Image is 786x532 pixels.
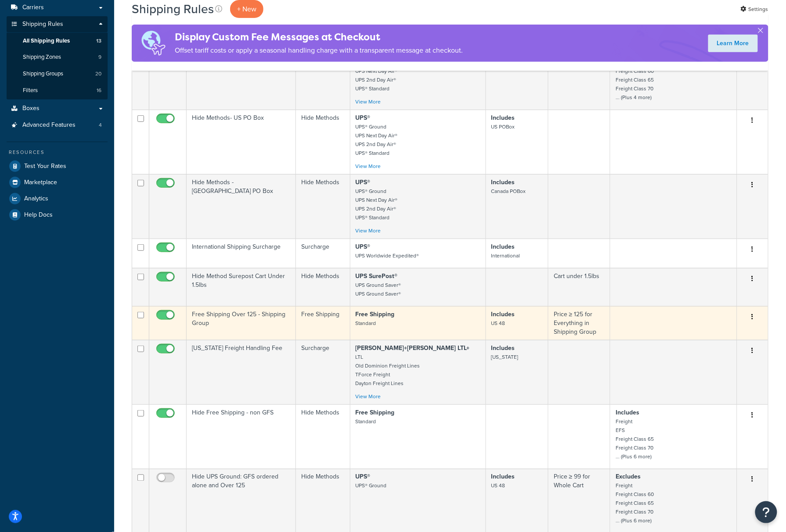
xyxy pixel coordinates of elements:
[491,319,505,327] small: US 48
[356,353,420,387] small: LTL Old Dominion Freight Lines TForce Freight Dayton Freight Lines
[23,70,63,78] span: Shipping Groups
[356,98,381,106] a: View More
[356,58,398,93] small: UPS® Ground UPS Next Day Air® UPS 2nd Day Air® UPS® Standard
[491,252,520,260] small: International
[296,268,350,306] td: Hide Methods
[616,58,654,101] small: Freight Freight Class 60 Freight Class 65 Freight Class 70 ... (Plus 4 more)
[356,178,371,187] strong: UPS®
[24,211,53,219] span: Help Docs
[548,268,610,306] td: Cart under 1.5lbs
[296,404,350,469] td: Hide Methods
[708,35,758,52] a: Learn More
[22,4,44,11] span: Carriers
[98,54,101,61] span: 9
[356,271,398,281] strong: UPS SurePost®
[356,482,387,490] small: UPS® Ground
[187,404,296,469] td: Hide Free Shipping - non GFS
[548,306,610,340] td: Price ≥ 125 for Everything in Shipping Group
[7,33,108,49] li: All Shipping Rules
[356,472,371,482] strong: UPS®
[356,187,398,221] small: UPS® Ground UPS Next Day Air® UPS 2nd Day Air® UPS® Standard
[7,16,108,100] li: Shipping Rules
[7,16,108,32] a: Shipping Rules
[741,3,768,15] a: Settings
[356,281,401,298] small: UPS Ground Saver® UPS Ground Saver®
[356,319,376,327] small: Standard
[24,195,48,203] span: Analytics
[296,110,350,174] td: Hide Methods
[491,353,519,361] small: [US_STATE]
[22,121,76,129] span: Advanced Features
[7,117,108,133] li: Advanced Features
[7,175,108,190] a: Marketplace
[296,239,350,268] td: Surcharge
[491,187,526,195] small: Canada POBox
[175,44,463,57] p: Offset tariff costs or apply a seasonal handling charge with a transparent message at checkout.
[296,174,350,239] td: Hide Methods
[7,33,108,49] a: All Shipping Rules 13
[175,30,463,44] h4: Display Custom Fee Messages at Checkout
[356,113,371,122] strong: UPS®
[296,45,350,110] td: Hide Methods
[22,105,40,112] span: Boxes
[491,113,515,122] strong: Includes
[356,252,419,260] small: UPS Worldwide Expedited®
[7,149,108,156] div: Resources
[132,25,175,62] img: duties-banner-06bc72dcb5fe05cb3f9472aba00be2ae8eb53ab6f0d8bb03d382ba314ac3c341.png
[187,174,296,239] td: Hide Methods - [GEOGRAPHIC_DATA] PO Box
[7,100,108,117] a: Boxes
[7,66,108,82] a: Shipping Groups 20
[132,0,214,18] h1: Shipping Rules
[7,82,108,99] a: Filters 16
[616,482,654,525] small: Freight Freight Class 60 Freight Class 65 Freight Class 70 ... (Plus 6 more)
[187,340,296,404] td: [US_STATE] Freight Handling Fee
[616,408,639,417] strong: Includes
[7,82,108,99] li: Filters
[491,482,505,490] small: US 48
[356,418,376,425] small: Standard
[187,239,296,268] td: International Shipping Surcharge
[491,123,515,131] small: US POBox
[7,49,108,65] li: Shipping Zones
[7,66,108,82] li: Shipping Groups
[356,123,398,157] small: UPS® Ground UPS Next Day Air® UPS 2nd Day Air® UPS® Standard
[755,501,777,523] button: Open Resource Center
[7,191,108,207] a: Analytics
[96,37,101,45] span: 13
[95,70,101,78] span: 20
[491,178,515,187] strong: Includes
[7,117,108,133] a: Advanced Features 4
[187,45,296,110] td: Freight Only
[296,306,350,340] td: Free Shipping
[23,87,38,94] span: Filters
[97,87,101,94] span: 16
[7,49,108,65] a: Shipping Zones 9
[24,179,57,186] span: Marketplace
[616,418,654,461] small: Freight EFS Freight Class 65 Freight Class 70 ... (Plus 6 more)
[187,110,296,174] td: Hide Methods- US PO Box
[7,158,108,174] a: Test Your Rates
[23,37,70,45] span: All Shipping Rules
[356,227,381,235] a: View More
[491,242,515,251] strong: Includes
[356,242,371,251] strong: UPS®
[491,310,515,319] strong: Includes
[356,310,395,319] strong: Free Shipping
[356,343,470,353] strong: [PERSON_NAME]+[PERSON_NAME] LTL+
[7,207,108,223] a: Help Docs
[616,472,641,482] strong: Excludes
[99,121,102,129] span: 4
[356,162,381,170] a: View More
[356,393,381,400] a: View More
[24,163,66,170] span: Test Your Rates
[23,54,61,61] span: Shipping Zones
[187,306,296,340] td: Free Shipping Over 125 - Shipping Group
[491,472,515,482] strong: Includes
[296,340,350,404] td: Surcharge
[22,21,63,28] span: Shipping Rules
